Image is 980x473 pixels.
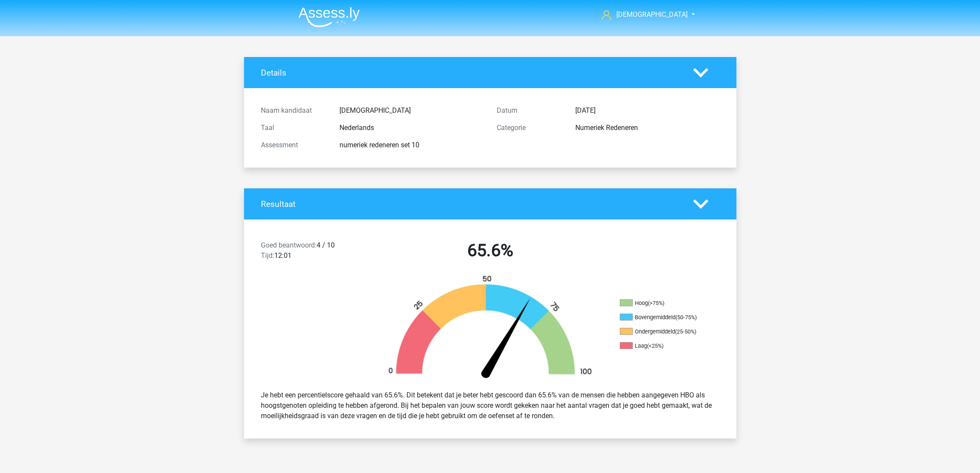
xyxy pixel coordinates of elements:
[261,241,317,249] span: Goed beantwoord:
[620,299,706,307] li: Hoog
[620,328,706,336] li: Ondergemiddeld
[333,123,490,133] div: Nederlands
[261,199,680,209] h4: Resultaat
[676,314,697,321] div: (50-75%)
[569,105,726,116] div: [DATE]
[261,68,680,78] h4: Details
[379,240,602,261] h2: 65.6%
[254,140,333,150] div: Assessment
[333,105,490,116] div: [DEMOGRAPHIC_DATA]
[569,123,726,133] div: Numeriek Redeneren
[648,300,664,306] div: (>75%)
[298,7,360,27] img: Assessly
[333,140,490,150] div: numeriek redeneren set 10
[254,387,726,425] div: Je hebt een percentielscore gehaald van 65.6%. Dit betekent dat je beter hebt gescoord dan 65.6% ...
[254,105,333,116] div: Naam kandidaat
[261,251,274,260] span: Tijd:
[620,342,706,350] li: Laag
[490,105,569,116] div: Datum
[620,314,706,321] li: Bovengemiddeld
[647,343,663,349] div: (<25%)
[490,123,569,133] div: Categorie
[598,10,688,20] a: [DEMOGRAPHIC_DATA]
[254,240,372,264] div: 4 / 10 12:01
[675,328,696,335] div: (25-50%)
[616,10,688,19] span: [DEMOGRAPHIC_DATA]
[374,275,607,383] img: 66.dc6dcb070e7e.png
[254,123,333,133] div: Taal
